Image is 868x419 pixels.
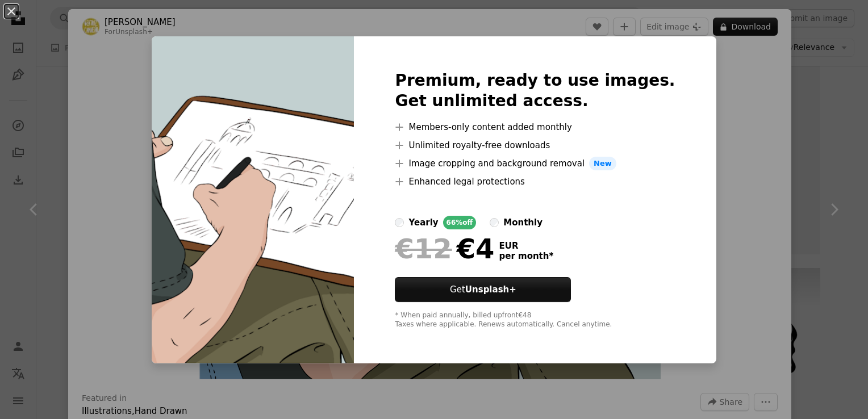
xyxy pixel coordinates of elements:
[395,234,494,263] div: €4
[395,277,571,302] button: GetUnsplash+
[490,218,499,227] input: monthly
[395,139,675,152] li: Unlimited royalty-free downloads
[395,234,452,263] span: €12
[408,216,438,229] div: yearly
[589,157,616,170] span: New
[395,175,675,188] li: Enhanced legal protections
[503,216,542,229] div: monthly
[395,218,404,227] input: yearly66%off
[395,311,675,329] div: * When paid annually, billed upfront €48 Taxes where applicable. Renews automatically. Cancel any...
[395,70,675,111] h2: Premium, ready to use images. Get unlimited access.
[465,284,516,295] strong: Unsplash+
[395,120,675,134] li: Members-only content added monthly
[443,216,477,229] div: 66% off
[499,241,553,251] span: EUR
[395,157,675,170] li: Image cropping and background removal
[499,251,553,261] span: per month *
[152,36,354,363] img: premium_vector-1716902768122-a75d0226fd49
